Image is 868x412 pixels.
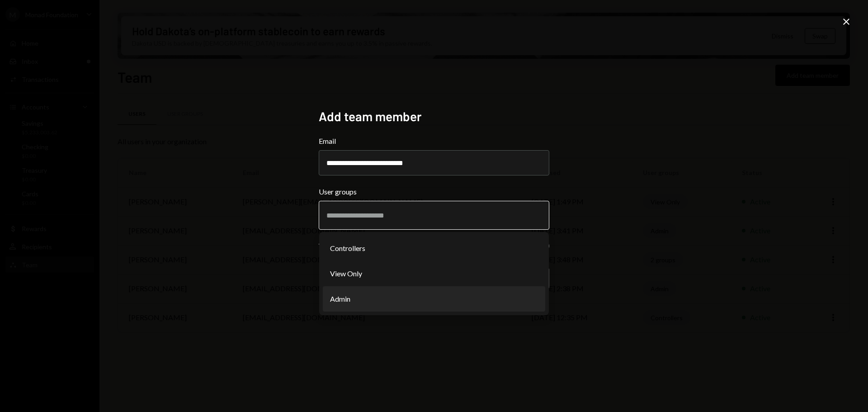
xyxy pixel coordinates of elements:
[319,136,549,147] label: Email
[323,261,545,286] li: View Only
[319,108,549,125] h2: Add team member
[323,286,545,312] li: Admin
[323,236,545,261] li: Controllers
[319,186,549,197] label: User groups
[319,241,373,251] div: View only Access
